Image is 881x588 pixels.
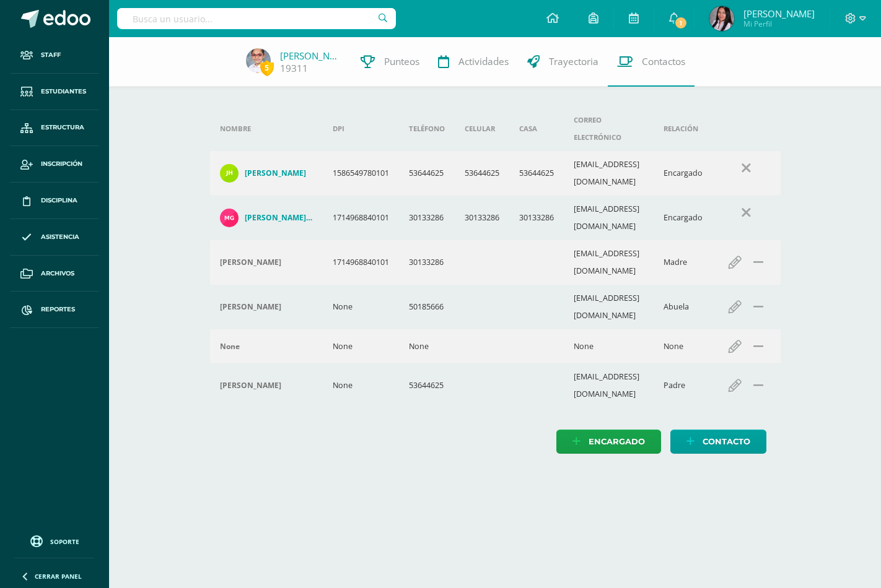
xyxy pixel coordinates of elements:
[455,106,509,151] th: Celular
[220,381,281,391] h4: [PERSON_NAME]
[41,305,75,314] span: Reportes
[564,363,654,408] td: [EMAIL_ADDRESS][DOMAIN_NAME]
[210,106,323,151] th: Nombre
[556,430,661,454] a: Encargado
[220,164,239,183] img: e15e953448fb2fcb07668812b38afc73.png
[10,292,99,328] a: Reportes
[220,342,240,352] h4: None
[323,329,399,363] td: None
[564,106,654,151] th: Correo electrónico
[323,363,399,408] td: None
[589,430,645,453] span: Encargado
[245,213,313,223] h4: [PERSON_NAME] [PERSON_NAME]
[220,302,281,312] h4: [PERSON_NAME]
[399,151,455,196] td: 53644625
[41,159,82,169] span: Inscripción
[10,146,99,183] a: Inscripción
[351,37,429,87] a: Punteos
[654,151,712,196] td: Encargado
[384,55,419,68] span: Punteos
[399,285,455,329] td: 50185666
[564,240,654,285] td: [EMAIL_ADDRESS][DOMAIN_NAME]
[564,196,654,240] td: [EMAIL_ADDRESS][DOMAIN_NAME]
[10,256,99,292] a: Archivos
[323,106,399,151] th: DPI
[399,363,455,408] td: 53644625
[509,196,564,240] td: 30133286
[220,342,313,352] div: None
[260,60,274,76] span: 5
[41,123,84,132] span: Estructura
[246,48,271,73] img: 0a3cfaa2e5dca523e04619ee67a4e4f7.png
[220,164,313,183] a: [PERSON_NAME]
[743,7,815,20] span: [PERSON_NAME]
[509,106,564,151] th: Casa
[399,240,455,285] td: 30133286
[220,302,313,312] div: Flor Colindres
[654,363,712,408] td: Padre
[703,430,750,453] span: Contacto
[35,572,82,581] span: Cerrar panel
[564,151,654,196] td: [EMAIL_ADDRESS][DOMAIN_NAME]
[399,329,455,363] td: None
[642,55,685,68] span: Contactos
[280,50,342,62] a: [PERSON_NAME]
[41,269,74,279] span: Archivos
[518,37,608,87] a: Trayectoria
[549,55,598,68] span: Trayectoria
[458,55,509,68] span: Actividades
[10,110,99,147] a: Estructura
[245,168,306,178] h4: [PERSON_NAME]
[41,87,86,97] span: Estudiantes
[10,183,99,219] a: Disciplina
[220,257,313,267] div: Maria Jose Guerra
[654,285,712,329] td: Abuela
[323,151,399,196] td: 1586549780101
[709,6,734,31] img: 1c4a8e29229ca7cba10d259c3507f649.png
[654,196,712,240] td: Encargado
[564,329,654,363] td: None
[41,50,61,60] span: Staff
[280,62,308,75] a: 19311
[654,240,712,285] td: Madre
[323,285,399,329] td: None
[41,196,77,205] span: Disciplina
[117,8,396,29] input: Busca un usuario...
[670,430,766,454] a: Contacto
[10,37,99,74] a: Staff
[220,381,313,391] div: José Carlos Hurtarte Colindres
[323,196,399,240] td: 1714968840101
[323,240,399,285] td: 1714968840101
[10,74,99,110] a: Estudiantes
[399,106,455,151] th: Teléfono
[608,37,695,87] a: Contactos
[10,219,99,256] a: Asistencia
[50,537,79,546] span: Soporte
[509,151,564,196] td: 53644625
[41,232,79,242] span: Asistencia
[220,209,313,227] a: [PERSON_NAME] [PERSON_NAME]
[399,196,455,240] td: 30133286
[455,151,509,196] td: 53644625
[220,257,281,267] h4: [PERSON_NAME]
[15,532,94,549] a: Soporte
[220,209,239,227] img: d6e6eca3d826569c440a4aade37c560a.png
[654,329,712,363] td: None
[743,19,815,29] span: Mi Perfil
[564,285,654,329] td: [EMAIL_ADDRESS][DOMAIN_NAME]
[654,106,712,151] th: Relación
[674,16,688,30] span: 1
[455,196,509,240] td: 30133286
[429,37,518,87] a: Actividades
